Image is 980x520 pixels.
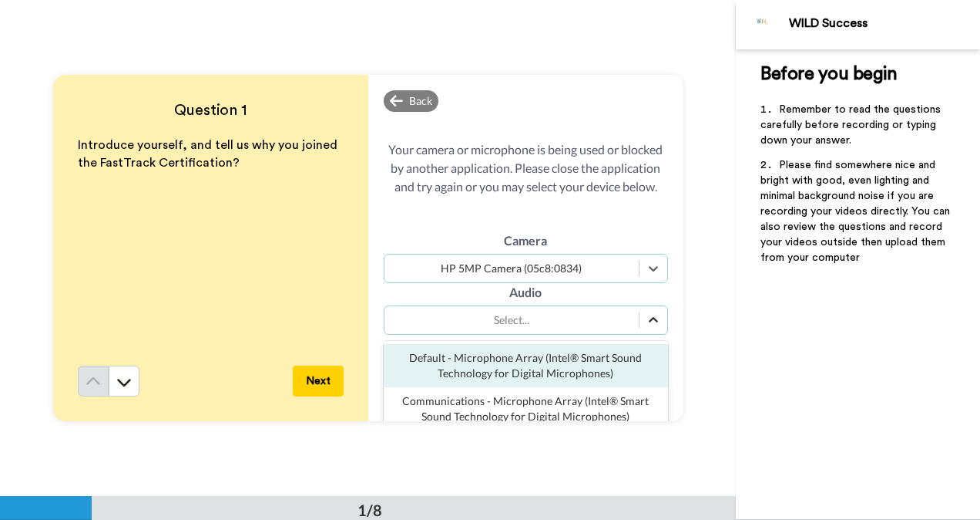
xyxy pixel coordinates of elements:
[384,140,668,196] span: Your camera or microphone is being used or blocked by another application. Please close the appli...
[760,104,944,146] span: Remember to read the questions carefully before recording or typing down your answer.
[384,90,439,112] div: Back
[509,283,542,302] label: Audio
[293,366,344,397] button: Next
[760,160,953,263] span: Please find somewhere nice and bright with good, even lighting and minimal background noise if yo...
[789,16,979,31] div: WILD Success
[384,387,668,431] div: Communications - Microphone Array (Intel® Smart Sound Technology for Digital Microphones)
[384,344,668,387] div: Default - Microphone Array (Intel® Smart Sound Technology for Digital Microphones)
[78,139,341,169] span: Introduce yourself, and tell us why you joined the FastTrack Certification?
[508,335,543,350] label: Quality
[504,231,547,250] label: Camera
[409,93,432,109] span: Back
[744,6,781,43] img: Profile Image
[392,312,631,328] div: Select...
[78,100,344,121] h4: Question 1
[392,261,631,276] div: HP 5MP Camera (05c8:0834)
[760,65,897,83] span: Before you begin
